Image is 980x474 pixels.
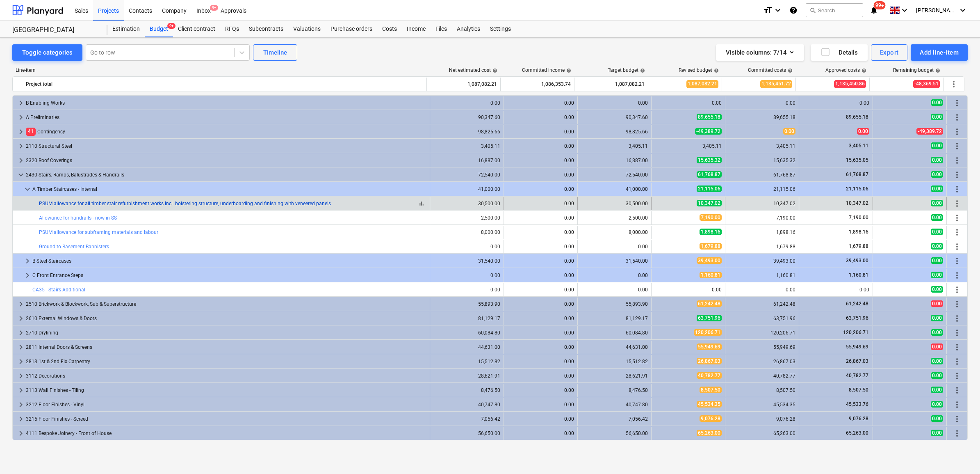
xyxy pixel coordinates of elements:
[107,21,145,37] div: Estimation
[210,5,218,11] span: 9+
[504,78,571,91] div: 1,086,353.74
[507,114,574,120] div: 0.00
[26,78,423,91] div: Project total
[729,330,795,336] div: 120,206.71
[949,79,959,89] span: More actions
[581,172,648,178] div: 72,540.00
[22,47,73,58] div: Toggle categories
[16,170,26,180] span: keyboard_arrow_down
[716,44,804,61] button: Visible columns:7/14
[433,344,500,350] div: 44,631.00
[931,315,943,321] span: 0.00
[26,341,426,354] div: 2811 Internal Doors & Screens
[729,373,795,379] div: 40,782.77
[433,229,500,235] div: 8,000.00
[377,21,402,37] div: Costs
[433,244,500,250] div: 0.00
[507,330,574,336] div: 0.00
[39,215,117,221] a: Allowance for handrails - now in SS
[686,80,718,88] span: 1,087,082.21
[581,359,648,364] div: 15,512.82
[931,387,943,393] span: 0.00
[729,158,795,163] div: 15,635.32
[931,343,943,350] span: 0.00
[931,257,943,264] span: 0.00
[952,256,962,266] span: More actions
[581,330,648,336] div: 60,084.80
[952,184,962,194] span: More actions
[581,316,648,321] div: 81,129.17
[23,270,32,280] span: keyboard_arrow_right
[26,125,426,138] div: Contingency
[16,299,26,309] span: keyboard_arrow_right
[26,384,426,397] div: 3113 Wall Finishes - Tiling
[145,21,173,37] a: Budget9+
[845,373,869,378] span: 40,782.77
[433,316,500,321] div: 81,129.17
[697,171,722,178] span: 61,768.87
[700,229,722,235] span: 1,898.16
[870,5,878,15] i: notifications
[507,402,574,408] div: 0.00
[789,5,798,15] i: Knowledge base
[848,215,869,220] span: 7,190.00
[433,402,500,408] div: 40,747.80
[26,298,426,311] div: 2510 Brickwork & Blockwork, Sub & Superstructure
[167,23,175,29] span: 9+
[485,21,516,37] a: Settings
[893,67,940,73] div: Remaining budget
[433,359,500,364] div: 15,512.82
[952,357,962,366] span: More actions
[581,402,648,408] div: 40,747.80
[16,428,26,438] span: keyboard_arrow_right
[16,342,26,352] span: keyboard_arrow_right
[507,258,574,264] div: 0.00
[700,272,722,278] span: 1,160.81
[507,387,574,393] div: 0.00
[729,359,795,364] div: 26,867.03
[952,170,962,180] span: More actions
[697,185,722,192] span: 21,115.06
[433,387,500,393] div: 8,476.50
[952,385,962,395] span: More actions
[845,401,869,407] span: 45,533.76
[220,21,244,37] a: RFQs
[39,244,109,250] a: Ground to Basement Bannisters
[581,129,648,135] div: 98,825.66
[729,100,795,106] div: 0.00
[952,414,962,424] span: More actions
[433,158,500,163] div: 16,887.00
[655,287,722,293] div: 0.00
[263,47,287,58] div: Timeline
[729,316,795,321] div: 63,751.96
[952,342,962,352] span: More actions
[697,257,722,264] span: 39,493.00
[697,372,722,379] span: 40,782.77
[931,272,943,278] span: 0.00
[433,114,500,120] div: 90,347.60
[288,21,326,37] a: Valuations
[32,254,426,268] div: B Steel Staircases
[952,156,962,165] span: More actions
[449,67,497,73] div: Net estimated cost
[729,215,795,221] div: 7,190.00
[729,344,795,350] div: 55,949.69
[507,158,574,163] div: 0.00
[26,111,426,124] div: A Preliminaries
[507,287,574,293] div: 0.00
[430,78,497,91] div: 1,087,082.21
[748,67,793,73] div: Committed costs
[848,143,869,149] span: 3,405.11
[700,214,722,221] span: 7,190.00
[697,358,722,364] span: 26,867.03
[952,127,962,137] span: More actions
[845,114,869,120] span: 89,655.18
[700,243,722,250] span: 1,679.88
[581,244,648,250] div: 0.00
[581,387,648,393] div: 8,476.50
[802,100,869,106] div: 0.00
[581,158,648,163] div: 16,887.00
[874,1,886,9] span: 99+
